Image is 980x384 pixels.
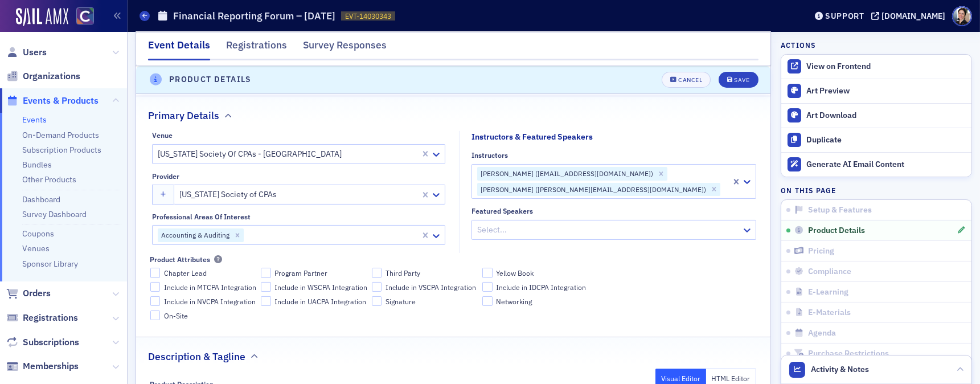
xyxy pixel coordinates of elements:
[150,268,161,278] input: Chapter Lead
[806,160,966,170] div: Generate AI Email Content
[6,336,79,349] a: Subscriptions
[23,95,99,107] span: Events & Products
[152,131,173,140] div: Venue
[6,46,47,59] a: Users
[261,296,271,307] input: Include in UACPA Integration
[23,70,80,83] span: Organizations
[471,151,508,160] div: Instructors
[678,77,702,83] div: Cancel
[150,296,257,307] label: Include in NVCPA Integration
[169,73,252,85] h4: Product Details
[881,11,945,21] div: [DOMAIN_NAME]
[231,228,244,242] div: Remove Accounting & Auditing
[808,349,889,359] span: Purchase Restrictions
[22,243,50,254] a: Venues
[16,8,68,26] img: SailAMX
[23,360,79,373] span: Memberships
[808,246,834,256] span: Pricing
[811,363,870,375] span: Activity & Notes
[372,268,479,278] label: Third Party
[150,282,161,292] input: Include in MTCPA Integration
[482,268,493,278] input: Yellow Book
[497,283,587,292] span: Include in IDCPA Integration
[781,185,972,195] h4: On this page
[482,296,589,307] label: Networking
[482,282,493,292] input: Include in IDCPA Integration
[22,174,76,185] a: Other Products
[482,282,589,292] label: Include in IDCPA Integration
[386,268,420,278] span: Third Party
[482,268,589,278] label: Yellow Book
[150,311,161,321] input: On-Site
[952,6,972,26] span: Profile
[261,296,368,307] label: Include in UACPA Integration
[148,108,219,123] h2: Primary Details
[808,308,851,318] span: E-Materials
[150,311,257,321] label: On-Site
[22,194,60,205] a: Dashboard
[372,282,479,292] label: Include in VSCPA Integration
[871,12,949,20] button: [DOMAIN_NAME]
[477,167,655,181] div: [PERSON_NAME] ([EMAIL_ADDRESS][DOMAIN_NAME])
[806,62,966,72] div: View on Frontend
[781,152,971,177] button: Generate AI Email Content
[68,7,94,27] a: View Homepage
[808,328,836,338] span: Agenda
[808,226,865,236] span: Product Details
[806,86,966,96] div: Art Preview
[261,268,271,278] input: Program Partner
[655,167,667,181] div: Remove Bob Poley (rpoley@comcast.net)
[22,130,99,140] a: On-Demand Products
[808,287,848,297] span: E-Learning
[781,40,816,50] h4: Actions
[372,282,382,292] input: Include in VSCPA Integration
[22,160,52,170] a: Bundles
[806,111,966,121] div: Art Download
[781,55,971,79] a: View on Frontend
[164,283,256,292] span: Include in MTCPA Integration
[150,296,161,307] input: Include in NVCPA Integration
[477,183,708,197] div: [PERSON_NAME] ([PERSON_NAME][EMAIL_ADDRESS][DOMAIN_NAME])
[386,297,416,307] span: Signature
[164,311,188,321] span: On-Site
[497,268,534,278] span: Yellow Book
[22,115,47,125] a: Events
[164,297,256,307] span: Include in NVCPA Integration
[372,296,479,307] label: Signature
[471,131,593,143] div: Instructors & Featured Speakers
[6,70,80,83] a: Organizations
[6,95,99,107] a: Events & Products
[275,268,328,278] span: Program Partner
[6,287,51,300] a: Orders
[806,135,966,145] div: Duplicate
[261,282,271,292] input: Include in WSCPA Integration
[372,268,382,278] input: Third Party
[148,349,245,364] h2: Description & Tagline
[152,213,251,221] div: Professional Areas of Interest
[471,207,533,215] div: Featured Speakers
[150,268,257,278] label: Chapter Lead
[6,312,78,324] a: Registrations
[22,228,54,239] a: Coupons
[708,183,720,197] div: Remove Aaron Poley (aaron@aaronlpoleycpa.com)
[23,336,79,349] span: Subscriptions
[173,9,335,23] h1: Financial Reporting Forum – [DATE]
[372,296,382,307] input: Signature
[261,268,368,278] label: Program Partner
[6,360,79,373] a: Memberships
[22,259,78,269] a: Sponsor Library
[497,297,532,307] span: Networking
[148,38,210,60] div: Event Details
[23,312,78,324] span: Registrations
[158,228,231,242] div: Accounting & Auditing
[150,282,257,292] label: Include in MTCPA Integration
[781,103,971,128] a: Art Download
[808,267,851,277] span: Compliance
[825,11,864,21] div: Support
[808,205,872,215] span: Setup & Features
[22,145,101,155] a: Subscription Products
[164,268,207,278] span: Chapter Lead
[781,128,971,152] button: Duplicate
[23,46,47,59] span: Users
